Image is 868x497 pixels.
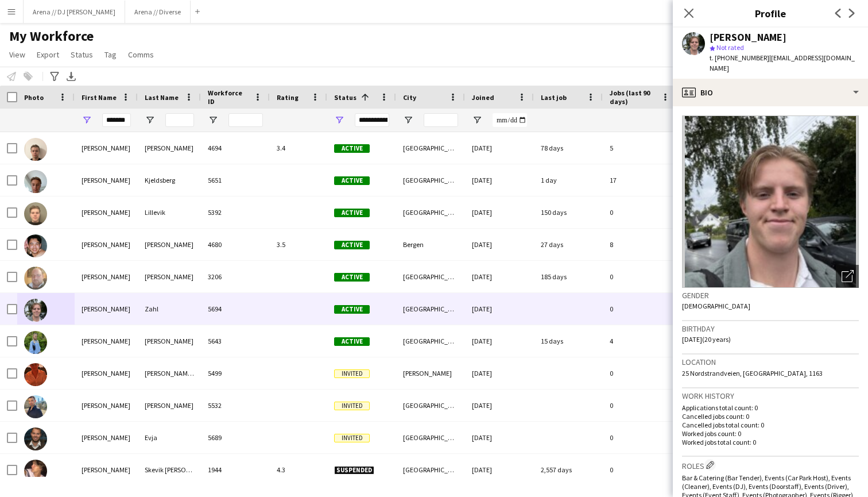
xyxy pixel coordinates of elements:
input: Last Name Filter Input [165,113,194,127]
div: 5643 [201,325,270,357]
p: Worked jobs total count: 0 [682,438,859,446]
span: Active [334,337,370,346]
div: 150 days [534,197,603,228]
span: Last Name [145,93,179,102]
div: [DATE] [465,132,534,164]
div: 0 [603,357,677,389]
div: [GEOGRAPHIC_DATA] [396,132,465,164]
span: t. [PHONE_NUMBER] [710,53,769,62]
div: 5651 [201,164,270,196]
div: [PERSON_NAME] [75,422,138,453]
span: View [9,49,25,60]
div: 0 [603,261,677,292]
div: Skevik [PERSON_NAME] [138,454,201,486]
div: [DATE] [465,390,534,421]
button: Arena // DJ [PERSON_NAME] [24,1,125,23]
div: 5694 [201,293,270,325]
img: Andreas Nguyen [24,234,47,257]
img: Andreas Holten [24,138,47,161]
div: [DATE] [465,454,534,486]
div: [GEOGRAPHIC_DATA] [396,197,465,228]
a: Export [32,47,64,62]
div: 1944 [201,454,270,486]
div: 3206 [201,261,270,292]
div: 0 [603,390,677,421]
div: [DATE] [465,422,534,453]
input: Workforce ID Filter Input [228,113,263,127]
span: Status [71,49,93,60]
div: 27 days [534,229,603,260]
span: Invited [334,434,370,442]
div: [PERSON_NAME] [75,164,138,196]
div: 5499 [201,357,270,389]
div: [PERSON_NAME] [75,357,138,389]
div: 8 [603,229,677,260]
span: Invited [334,369,370,378]
div: [GEOGRAPHIC_DATA] [396,390,465,421]
div: [GEOGRAPHIC_DATA] [396,293,465,325]
div: [GEOGRAPHIC_DATA] [396,422,465,453]
div: [DATE] [465,229,534,260]
button: Open Filter Menu [334,115,344,125]
h3: Gender [682,290,859,300]
a: View [5,47,30,62]
div: 3.4 [270,132,327,164]
div: [DATE] [465,293,534,325]
span: My Workforce [9,28,94,45]
button: Arena // Diverse [125,1,191,23]
span: 25 Nordstrandveien, [GEOGRAPHIC_DATA], 1163 [682,369,823,377]
h3: Work history [682,391,859,401]
div: [PERSON_NAME] [75,454,138,486]
span: Jobs (last 90 days) [610,88,657,106]
div: [PERSON_NAME] [75,132,138,164]
input: City Filter Input [424,113,458,127]
div: Open photos pop-in [836,265,859,288]
div: [PERSON_NAME] [138,261,201,292]
span: Last job [541,93,567,102]
img: Andreas Kjeldsberg [24,170,47,193]
a: Tag [100,47,121,62]
div: 15 days [534,325,603,357]
div: [DATE] [465,325,534,357]
span: Invited [334,402,370,410]
div: 2,557 days [534,454,603,486]
div: [GEOGRAPHIC_DATA] [396,325,465,357]
span: Photo [24,93,44,102]
img: Stian Andreas Evja [24,427,47,450]
img: Andreas Børgesen Mo [24,363,47,386]
div: 0 [603,293,677,325]
img: Crew avatar or photo [682,115,859,288]
span: City [403,93,416,102]
img: Jacob Andreas Reistad [24,395,47,418]
div: 17 [603,164,677,196]
div: Evja [138,422,201,453]
div: [PERSON_NAME] [75,229,138,260]
div: 3.5 [270,229,327,260]
div: 0 [603,454,677,486]
span: Joined [472,93,494,102]
div: [DATE] [465,197,534,228]
div: [PERSON_NAME] Mo [138,357,201,389]
div: 0 [603,197,677,228]
span: Active [334,209,370,217]
img: Andreas Selseth [24,267,47,290]
span: | [EMAIL_ADDRESS][DOMAIN_NAME] [710,53,855,72]
div: [GEOGRAPHIC_DATA] [396,164,465,196]
div: 0 [603,422,677,453]
div: [PERSON_NAME] [75,325,138,357]
span: Workforce ID [208,88,249,106]
div: [PERSON_NAME] [75,293,138,325]
div: 4694 [201,132,270,164]
div: 1 day [534,164,603,196]
span: Active [334,273,370,282]
div: [PERSON_NAME] [138,325,201,357]
input: First Name Filter Input [102,113,131,127]
button: Open Filter Menu [403,115,413,125]
img: Andreas Zahl [24,299,47,322]
button: Open Filter Menu [208,115,218,125]
span: [DEMOGRAPHIC_DATA] [682,302,750,310]
img: Adrian Andreas Skevik Aamodt [24,460,47,483]
div: Zahl [138,293,201,325]
div: 185 days [534,261,603,292]
button: Open Filter Menu [82,115,92,125]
